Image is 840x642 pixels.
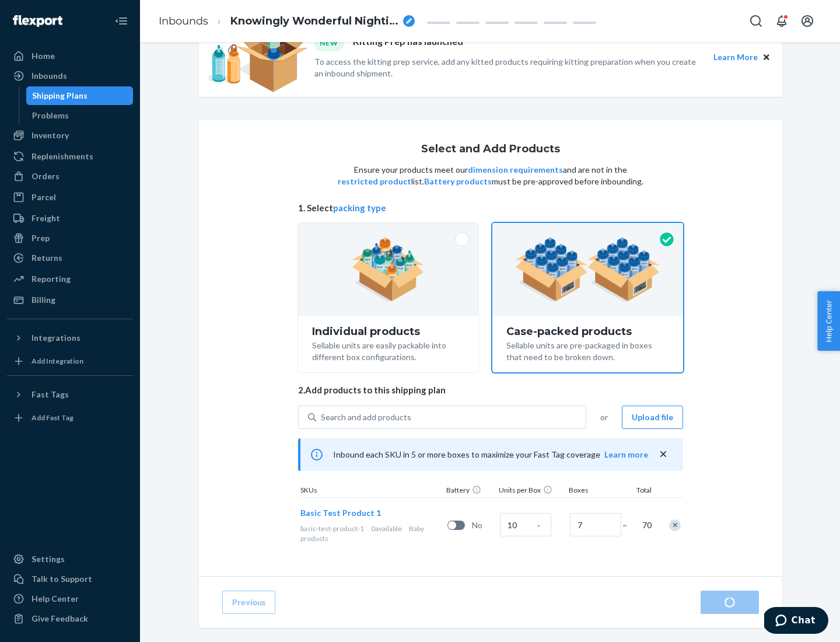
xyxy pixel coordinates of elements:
[32,273,71,285] div: Reporting
[32,232,50,244] div: Prep
[149,4,424,39] ol: breadcrumbs
[13,15,62,27] img: Flexport logo
[7,409,133,427] a: Add Fast Tag
[32,170,60,182] div: Orders
[7,609,133,628] button: Give Feedback
[7,67,133,85] a: Inbounds
[796,9,819,33] button: Open account menu
[7,209,133,228] a: Freight
[352,238,425,302] img: individual-pack.facf35554cb0f1810c75b2bd6df2d64e.png
[7,385,133,404] button: Fast Tags
[604,449,648,460] button: Learn more
[424,176,492,187] button: Battery products
[622,406,683,429] button: Upload file
[7,229,133,247] a: Prep
[314,35,344,51] div: NEW
[298,485,444,497] div: SKUs
[32,294,55,306] div: Billing
[669,519,681,531] div: Remove Item
[312,337,464,363] div: Sellable units are easily packable into different box configurations.
[7,126,133,145] a: Inventory
[110,9,133,33] button: Close Navigation
[32,130,69,141] div: Inventory
[7,550,133,568] a: Settings
[300,508,381,518] span: Basic Test Product 1
[640,519,652,531] span: 70
[444,485,496,497] div: Battery
[817,291,840,351] button: Help Center
[298,384,683,396] span: 2. Add products to this shipping plan
[600,411,608,423] span: or
[770,9,793,33] button: Open notifications
[26,86,134,105] a: Shipping Plans
[300,524,443,543] div: Baby products
[744,9,768,33] button: Open Search Box
[7,147,133,166] a: Replenishments
[337,164,645,187] p: Ensure your products meet our and are not in the list. must be pre-approved before inbounding.
[159,15,208,27] a: Inbounds
[500,513,551,536] input: Case Quantity
[713,51,758,64] button: Learn More
[300,507,381,519] button: Basic Test Product 1
[312,326,464,337] div: Individual products
[7,570,133,588] button: Talk to Support
[230,14,398,29] span: Knowingly Wonderful Nightingale
[32,191,56,203] div: Parcel
[7,270,133,288] a: Reporting
[570,513,621,536] input: Number of boxes
[32,553,65,565] div: Settings
[32,356,83,366] div: Add Integration
[7,167,133,186] a: Orders
[657,448,669,460] button: close
[321,411,411,423] div: Search and add products
[353,35,463,51] p: Kitting Prep has launched
[7,291,133,309] a: Billing
[32,212,60,224] div: Freight
[7,352,133,371] a: Add Integration
[421,144,560,155] h1: Select and Add Products
[7,188,133,207] a: Parcel
[7,329,133,347] button: Integrations
[7,589,133,608] a: Help Center
[298,438,683,471] div: Inbound each SKU in 5 or more boxes to maximize your Fast Tag coverage
[764,607,828,636] iframe: Opens a widget where you can chat to one of our agents
[622,519,634,531] span: =
[314,56,703,79] p: To access the kitting prep service, add any kitted products requiring kitting preparation when yo...
[760,51,773,64] button: Close
[300,524,364,533] span: basic-test-product-1
[506,326,669,337] div: Case-packed products
[338,176,411,187] button: restricted product
[32,110,69,121] div: Problems
[32,613,88,624] div: Give Feedback
[298,202,683,214] span: 1. Select
[566,485,625,497] div: Boxes
[32,151,93,162] div: Replenishments
[32,413,73,423] div: Add Fast Tag
[222,591,275,614] button: Previous
[32,50,55,62] div: Home
[472,519,495,531] span: No
[32,70,67,82] div: Inbounds
[496,485,566,497] div: Units per Box
[371,524,402,533] span: 0 available
[506,337,669,363] div: Sellable units are pre-packaged in boxes that need to be broken down.
[333,202,386,214] button: packing type
[7,47,133,65] a: Home
[625,485,654,497] div: Total
[32,90,87,102] div: Shipping Plans
[26,106,134,125] a: Problems
[32,593,79,605] div: Help Center
[32,252,62,264] div: Returns
[7,249,133,267] a: Returns
[32,573,92,585] div: Talk to Support
[468,164,563,176] button: dimension requirements
[32,389,69,400] div: Fast Tags
[515,238,660,302] img: case-pack.59cecea509d18c883b923b81aeac6d0b.png
[32,332,80,344] div: Integrations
